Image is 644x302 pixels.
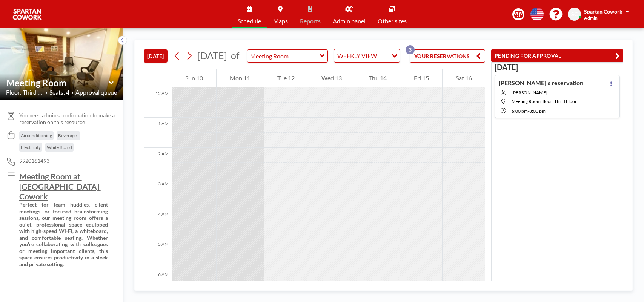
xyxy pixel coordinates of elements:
div: 4 AM [144,208,172,238]
div: Search for option [334,49,400,62]
span: You need admin's confirmation to make a reservation on this resource [19,112,117,125]
span: - [528,108,529,114]
span: White Board [47,144,72,150]
span: Maps [273,18,288,24]
div: Wed 13 [308,69,355,87]
u: Meeting Room at [GEOGRAPHIC_DATA] Cowork [19,172,101,201]
span: Other sites [378,18,407,24]
input: Meeting Room [6,77,109,88]
div: Tue 12 [264,69,308,87]
div: 1 AM [144,118,172,148]
span: WEEKLY VIEW [336,51,378,61]
span: [PERSON_NAME] [512,90,585,95]
p: 3 [406,45,415,54]
h4: [PERSON_NAME]'s reservation [499,79,583,87]
h3: [DATE] [495,63,620,72]
img: organization-logo [12,7,42,22]
div: Thu 14 [355,69,400,87]
span: • [71,90,74,95]
button: YOUR RESERVATIONS3 [410,49,485,63]
span: [DATE] [197,50,227,61]
div: 3 AM [144,178,172,208]
span: Airconditioning [21,133,52,138]
span: • [45,90,48,95]
span: 9920161493 [19,158,49,164]
span: Admin [584,15,598,21]
div: 12 AM [144,87,172,118]
div: Sat 16 [443,69,485,87]
span: SC [571,11,578,18]
span: Schedule [238,18,261,24]
span: Floor: Third Flo... [6,89,43,96]
div: Fri 15 [400,69,442,87]
div: 6 AM [144,268,172,299]
input: Search for option [379,51,387,61]
span: Reports [300,18,321,24]
span: Beverages [58,133,78,138]
input: Meeting Room [247,50,320,62]
span: Seats: 4 [49,89,69,96]
button: [DATE] [144,49,168,63]
span: of [231,50,239,61]
span: Meeting Room, floor: Third Floor [512,98,577,104]
div: Sun 10 [172,69,216,87]
button: PENDING FOR APPROVAL [491,49,623,62]
div: 5 AM [144,238,172,268]
span: 8:00 PM [529,108,546,114]
div: 2 AM [144,148,172,178]
div: Mon 11 [217,69,263,87]
strong: Perfect for team huddles, client meetings, or focused brainstorming sessions, our meeting room of... [19,201,109,267]
span: Spartan Cowork [584,8,622,15]
span: 6:00 PM [512,108,528,114]
span: Approval queue [75,89,117,96]
span: Admin panel [333,18,366,24]
span: Electricity [21,144,41,150]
